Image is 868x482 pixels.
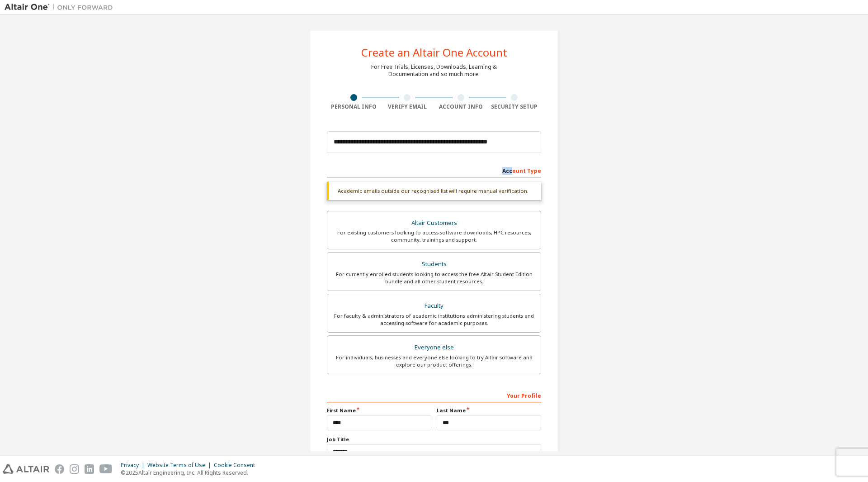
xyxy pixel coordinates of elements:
div: Students [333,258,535,271]
div: Altair Customers [333,217,535,229]
div: Account Type [327,163,541,177]
img: altair_logo.svg [3,464,49,474]
img: instagram.svg [70,464,79,474]
img: Altair One [5,3,118,12]
div: For existing customers looking to access software downloads, HPC resources, community, trainings ... [333,229,535,243]
div: Cookie Consent [214,462,260,469]
label: First Name [327,407,431,414]
div: For faculty & administrators of academic institutions administering students and accessing softwa... [333,312,535,327]
div: Verify Email [381,103,434,110]
div: For Free Trials, Licenses, Downloads, Learning & Documentation and so much more. [371,63,497,78]
div: Your Profile [327,388,541,402]
div: Faculty [333,300,535,312]
img: linkedin.svg [85,464,94,474]
img: facebook.svg [55,464,64,474]
div: For individuals, businesses and everyone else looking to try Altair software and explore our prod... [333,354,535,368]
div: Account Info [434,103,488,110]
div: Personal Info [327,103,381,110]
div: Website Terms of Use [147,462,214,469]
div: Everyone else [333,341,535,354]
div: Create an Altair One Account [361,47,507,58]
label: Job Title [327,436,541,443]
label: Last Name [437,407,541,414]
img: youtube.svg [99,464,113,474]
p: © 2025 Altair Engineering, Inc. All Rights Reserved. [121,469,260,477]
div: For currently enrolled students looking to access the free Altair Student Edition bundle and all ... [333,271,535,285]
div: Academic emails outside our recognised list will require manual verification. [327,182,541,200]
div: Security Setup [488,103,542,110]
div: Privacy [121,462,147,469]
